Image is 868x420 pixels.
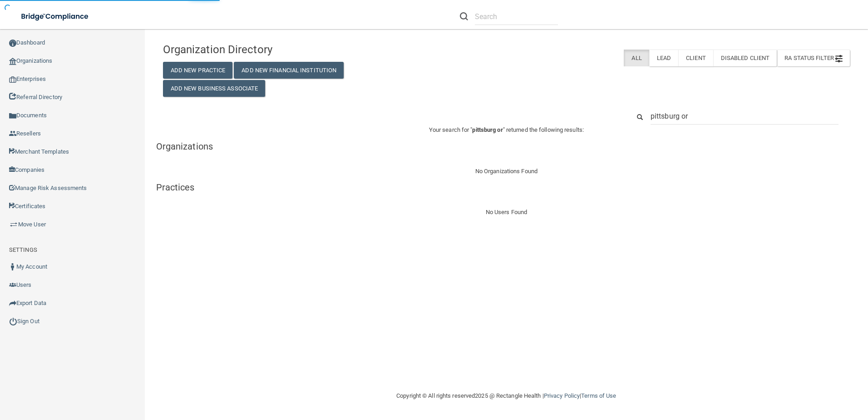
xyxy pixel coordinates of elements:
img: icon-users.e205127d.png [9,281,16,289]
span: pittsburg or [472,126,503,133]
img: ic_power_dark.7ecde6b1.png [9,317,17,325]
p: Your search for " " returned the following results: [156,125,857,135]
h5: Organizations [156,141,857,151]
input: Search [475,8,558,25]
a: Privacy Policy [544,392,580,399]
img: icon-export.b9366987.png [9,300,16,307]
label: Lead [649,50,678,66]
img: ic_user_dark.df1a06c3.png [9,263,16,270]
span: RA Status Filter [784,55,843,61]
input: Search [651,108,838,125]
img: enterprise.0d942306.png [9,76,16,83]
div: Copyright © All rights reserved 2025 @ Rectangle Health | | [340,381,672,410]
img: icon-documents.8dae5593.png [9,112,16,120]
img: icon-filter@2x.21656d0b.png [835,55,843,62]
img: bridge_compliance_login_screen.278c3ca4.svg [14,7,97,26]
h4: Organization Directory [163,44,383,55]
img: organization-icon.f8decf85.png [9,58,16,65]
button: Add New Practice [163,62,233,79]
img: ic_reseller.de258add.png [9,130,16,137]
button: Add New Financial Institution [234,62,344,79]
h5: Practices [156,182,857,192]
button: Add New Business Associate [163,80,266,97]
label: Client [678,50,713,66]
label: Disabled Client [713,50,777,66]
a: Terms of Use [581,392,616,399]
img: ic_dashboard_dark.d01f4a41.png [9,40,16,47]
img: briefcase.64adab9b.png [9,220,18,229]
div: No Organizations Found [156,166,857,177]
label: SETTINGS [9,245,37,255]
label: All [624,50,649,66]
div: No Users Found [156,207,857,218]
img: ic-search.3b580494.png [460,12,468,20]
